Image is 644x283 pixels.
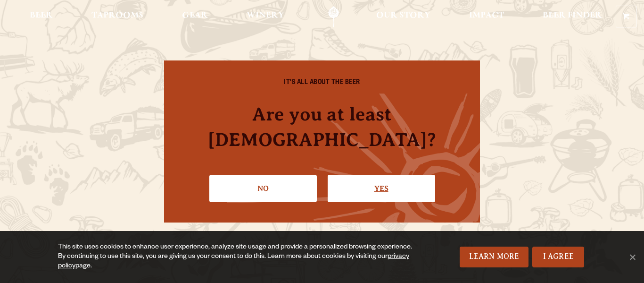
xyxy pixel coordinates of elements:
[183,79,461,88] h6: IT'S ALL ABOUT THE BEER
[460,247,529,267] a: Learn More
[91,12,143,19] span: Taprooms
[30,12,53,19] span: Beer
[209,175,317,202] a: No
[58,253,409,270] a: privacy policy
[532,247,584,267] a: I Agree
[240,6,290,27] a: Winery
[183,102,461,152] h4: Are you at least [DEMOGRAPHIC_DATA]?
[316,6,351,27] a: Odell Home
[85,6,149,27] a: Taprooms
[469,12,504,19] span: Impact
[58,243,416,271] div: This site uses cookies to enhance user experience, analyze site usage and provide a personalized ...
[627,252,637,262] span: No
[463,6,510,27] a: Impact
[176,6,214,27] a: Gear
[247,12,284,19] span: Winery
[376,12,430,19] span: Our Story
[537,6,608,27] a: Beer Finder
[24,6,59,27] a: Beer
[370,6,437,27] a: Our Story
[182,12,208,19] span: Gear
[328,175,435,202] a: Confirm I'm 21 or older
[543,12,602,19] span: Beer Finder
